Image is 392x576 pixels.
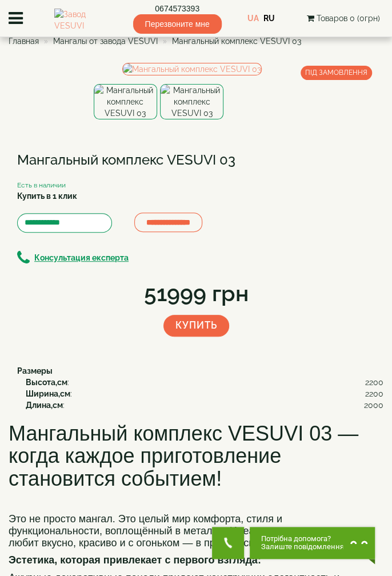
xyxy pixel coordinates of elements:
[17,181,66,189] small: Есть в наличии
[301,66,372,80] span: ПІД ЗАМОВЛЕННЯ
[26,401,63,410] b: Длина,см
[303,12,383,25] button: Товаров 0 (0грн)
[9,513,373,549] font: Это не просто мангал. Это целый мир комфорта, стиля и функциональности, воплощённый в металле. Ид...
[133,3,222,14] a: 0674573393
[34,253,129,262] b: Консультация експерта
[133,14,222,34] span: Перезвоните мне
[17,366,53,375] b: Размеры
[9,554,261,566] b: Эстетика, которая привлекает с первого взгляда:
[17,190,77,202] label: Купить в 1 клик
[17,153,375,167] h1: Мангальный комплекс VESUVI 03
[263,14,275,23] a: RU
[365,377,383,388] span: 2200
[26,388,383,399] div: :
[261,535,344,543] span: Потрібна допомога?
[212,527,244,559] button: Get Call button
[53,37,158,46] a: Мангалы от завода VESUVI
[54,9,107,29] img: Завод VESUVI
[26,378,67,387] b: Высота,см
[9,37,39,46] a: Главная
[163,315,229,337] button: Купить
[172,37,301,46] span: Мангальный комплекс VESUVI 03
[160,84,223,119] img: Мангальный комплекс VESUVI 03
[261,543,344,551] span: Залиште повідомлення
[365,388,383,399] span: 2200
[9,422,358,490] font: Мангальный комплекс VESUVI 03 — когда каждое приготовление становится событием!
[364,399,383,411] span: 2000
[26,389,70,398] b: Ширина,см
[26,399,383,411] div: :
[250,527,375,559] button: Chat button
[247,14,259,23] a: UA
[94,84,157,119] img: Мангальный комплекс VESUVI 03
[26,377,383,388] div: :
[317,14,380,23] span: Товаров 0 (0грн)
[17,277,375,309] div: 51999 грн
[122,63,262,75] img: Мангальный комплекс VESUVI 03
